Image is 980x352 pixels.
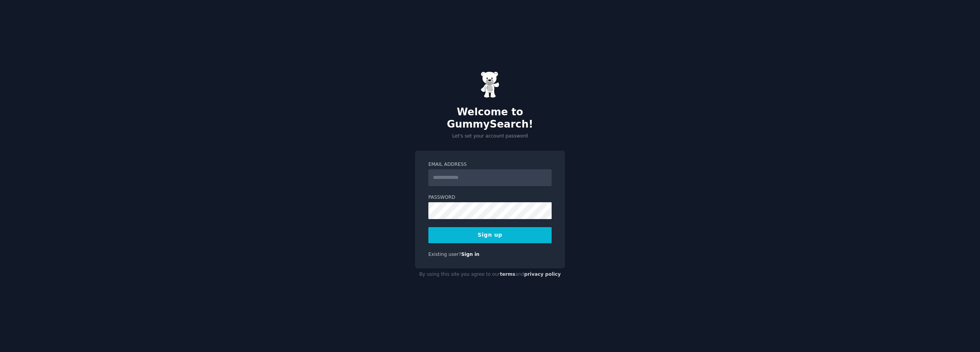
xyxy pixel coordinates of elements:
a: Sign in [461,252,480,257]
div: By using this site you agree to our and [415,269,565,281]
p: Let's set your account password [415,133,565,140]
button: Sign up [428,227,552,243]
label: Password [428,194,552,201]
label: Email Address [428,161,552,168]
img: Gummy Bear [480,71,500,98]
span: Existing user? [428,252,461,257]
a: terms [500,272,515,277]
a: privacy policy [524,272,561,277]
h2: Welcome to GummySearch! [415,106,565,130]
